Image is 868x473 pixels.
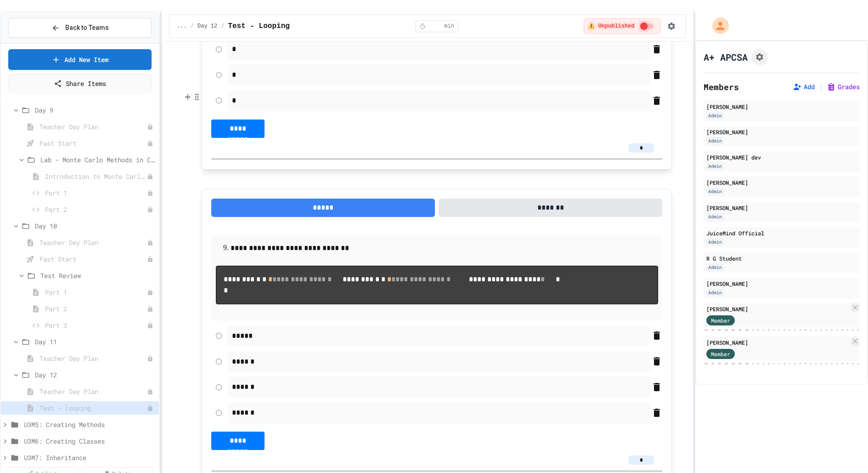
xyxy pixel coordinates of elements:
span: U3M7: Inheritance [24,453,155,462]
div: Unpublished [147,322,153,329]
div: Unpublished [147,239,153,246]
div: [PERSON_NAME] [706,103,857,111]
div: Admin [706,162,724,170]
span: U3M5: Creating Methods [24,420,155,429]
div: Unpublished [147,355,153,362]
span: Day 12 [197,23,217,30]
div: [PERSON_NAME] [706,279,857,288]
span: ... [177,23,187,30]
span: ⚠️ Unpublished [588,23,634,30]
div: Unpublished [147,289,153,296]
span: Fast Start [39,254,147,264]
span: / [191,23,194,30]
div: [PERSON_NAME] [706,178,857,187]
button: Grades [827,82,860,91]
button: Add [793,82,815,91]
span: Test - Looping [39,403,147,413]
span: Part 2 [45,205,147,214]
span: Introduction to Monte Carlo Methods in Cybersecurity [45,171,147,181]
div: [PERSON_NAME] dev [706,153,857,161]
button: Assignment Settings [751,49,768,65]
span: Member [711,350,730,358]
div: Unpublished [147,256,153,262]
div: Unpublished [147,206,153,213]
h1: A+ APCSA [704,51,748,63]
div: Admin [706,213,724,221]
div: Unpublished [147,405,153,411]
div: Admin [706,238,724,246]
span: Teacher Day Plan [39,387,147,396]
h2: Members [704,80,739,93]
div: Unpublished [147,124,153,130]
a: Add New Item [8,49,152,70]
div: R G Student [706,254,857,262]
div: Admin [706,289,724,296]
span: Teacher Day Plan [39,238,147,247]
span: Day 12 [35,370,155,380]
button: Back to Teams [8,18,152,38]
span: Part 3 [45,320,147,330]
span: Test Review [40,271,155,280]
span: Test - Looping [228,21,289,32]
span: Part 2 [45,304,147,313]
span: Part 1 [45,287,147,297]
div: Unpublished [147,190,153,196]
span: | [818,81,823,92]
span: Part 1 [45,188,147,198]
div: Unpublished [147,388,153,395]
div: [PERSON_NAME] [706,128,857,136]
span: Day 9 [35,105,155,115]
span: Member [711,316,730,325]
span: Lab - Monte Carlo Methods in Cybersecurity [40,155,155,165]
div: [PERSON_NAME] [706,338,849,347]
span: Fast Start [39,138,147,148]
span: Day 10 [35,221,155,231]
div: My Account [703,15,731,36]
div: Admin [706,112,724,120]
span: U3M6: Creating Classes [24,436,155,446]
a: Share Items [8,74,152,93]
span: / [221,23,224,30]
div: Unpublished [147,173,153,180]
div: Unpublished [147,306,153,312]
span: min [444,23,454,30]
div: Admin [706,263,724,271]
div: JuiceMind Official [706,229,857,237]
div: Unpublished [147,140,153,147]
div: ⚠️ Students cannot see this content! Click the toggle to publish it and make it visible to your c... [584,18,660,34]
span: Back to Teams [65,23,109,33]
span: Teacher Day Plan [39,122,147,131]
div: Admin [706,137,724,145]
div: [PERSON_NAME] [706,204,857,212]
span: Day 11 [35,337,155,347]
div: Admin [706,188,724,195]
div: [PERSON_NAME] [706,305,849,313]
span: Teacher Day Plan [39,353,147,363]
